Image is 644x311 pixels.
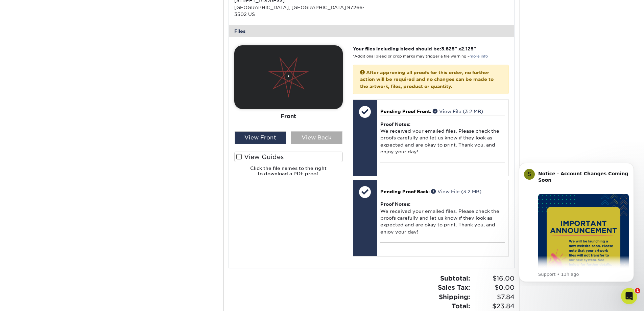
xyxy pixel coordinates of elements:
[439,293,470,301] strong: Shipping:
[380,195,505,242] div: We received your emailed files. Please check the proofs carefully and let us know if they look as...
[440,274,470,282] strong: Subtotal:
[472,274,515,283] span: $16.00
[621,288,637,304] iframe: Intercom live chat
[234,165,343,182] h6: Click the file names to the right to download a PDF proof.
[353,54,488,59] small: *Additional bleed or crop marks may trigger a file warning –
[635,288,640,293] span: 1
[472,302,515,311] span: $23.84
[380,121,410,127] strong: Proof Notes:
[380,189,430,194] span: Pending Proof Back:
[235,131,286,144] div: View Front
[472,292,515,302] span: $7.84
[380,115,505,162] div: We received your emailed files. Please check the proofs carefully and let us know if they look as...
[509,157,644,286] iframe: Intercom notifications message
[380,201,410,207] strong: Proof Notes:
[234,152,343,162] label: View Guides
[291,131,342,144] div: View Back
[353,46,476,51] strong: Your files including bleed should be: " x "
[441,46,455,51] span: 3.625
[438,284,470,291] strong: Sales Tax:
[461,46,474,51] span: 2.125
[229,25,514,37] div: Files
[431,189,481,194] a: View File (3.2 MB)
[380,109,431,114] span: Pending Proof Front:
[452,302,470,310] strong: Total:
[360,70,494,89] strong: After approving all proofs for this order, no further action will be required and no changes can ...
[472,283,515,292] span: $0.00
[433,109,483,114] a: View File (3.2 MB)
[470,54,488,59] a: more info
[234,109,343,124] div: Front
